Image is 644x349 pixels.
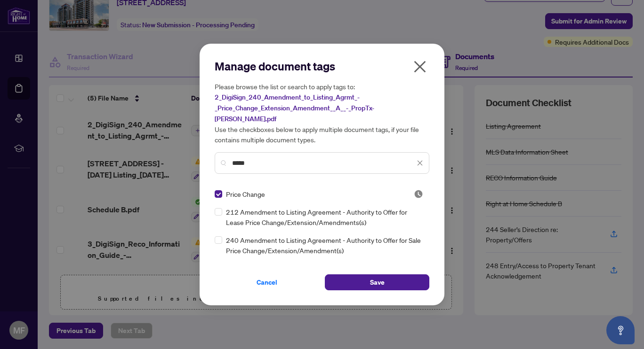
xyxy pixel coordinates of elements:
[606,316,635,344] button: Open asap
[412,59,427,74] span: close
[226,207,424,227] span: 212 Amendment to Listing Agreement - Authority to Offer for Lease Price Change/Extension/Amendmen...
[325,274,429,290] button: Save
[414,189,423,199] img: status
[417,160,423,166] span: close
[414,189,423,199] span: Pending Review
[226,189,265,199] span: Price Change
[215,274,319,290] button: Cancel
[215,93,374,123] span: 2_DigiSign_240_Amendment_to_Listing_Agrmt_-_Price_Change_Extension_Amendment__A__-_PropTx-[PERSON...
[226,235,424,256] span: 240 Amendment to Listing Agreement - Authority to Offer for Sale Price Change/Extension/Amendment(s)
[215,59,429,74] h2: Manage document tags
[215,81,429,145] h5: Please browse the list or search to apply tags to: Use the checkboxes below to apply multiple doc...
[370,275,385,290] span: Save
[257,275,277,290] span: Cancel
